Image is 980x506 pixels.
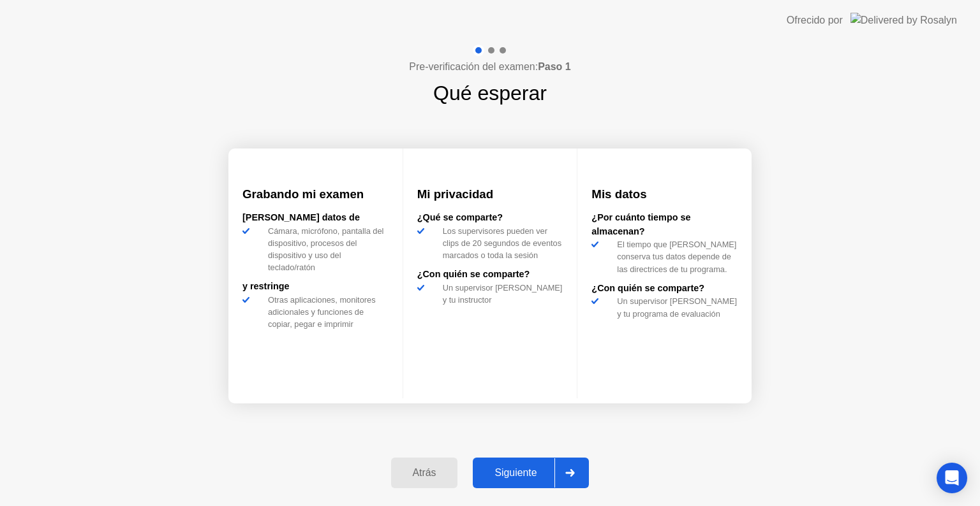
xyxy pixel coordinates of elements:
[612,238,738,275] div: El tiempo que [PERSON_NAME] conserva tus datos depende de las directrices de tu programa.
[433,78,547,108] h1: Qué esperar
[937,463,967,493] div: Open Intercom Messenger
[538,61,571,72] b: Paso 1
[242,185,389,203] h3: Grabando mi examen
[417,211,563,225] div: ¿Qué se comparte?
[591,211,738,238] div: ¿Por cuánto tiempo se almacenan?
[242,280,389,294] div: y restringe
[409,59,570,75] h4: Pre-verificación del examen:
[591,282,738,296] div: ¿Con quién se comparte?
[395,467,454,479] div: Atrás
[242,211,389,225] div: [PERSON_NAME] datos de
[591,185,738,203] h3: Mis datos
[473,458,589,488] button: Siguiente
[850,13,957,27] img: Delivered by Rosalyn
[263,225,389,274] div: Cámara, micrófono, pantalla del dispositivo, procesos del dispositivo y uso del teclado/ratón
[612,295,738,319] div: Un supervisor [PERSON_NAME] y tu programa de evaluación
[477,467,554,479] div: Siguiente
[787,13,843,28] div: Ofrecido por
[391,458,458,488] button: Atrás
[438,282,563,306] div: Un supervisor [PERSON_NAME] y tu instructor
[417,268,563,282] div: ¿Con quién se comparte?
[438,225,563,262] div: Los supervisores pueden ver clips de 20 segundos de eventos marcados o toda la sesión
[263,294,389,331] div: Otras aplicaciones, monitores adicionales y funciones de copiar, pegar e imprimir
[417,185,563,203] h3: Mi privacidad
